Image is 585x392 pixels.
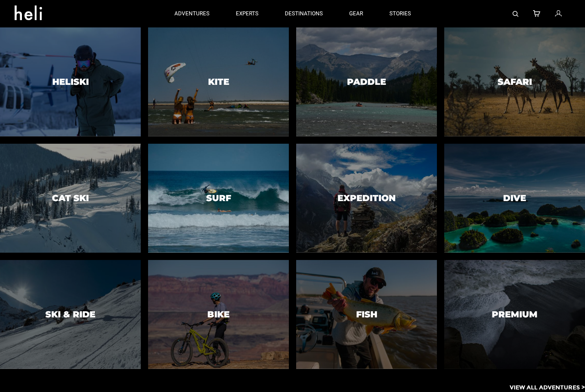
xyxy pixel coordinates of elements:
[498,77,532,87] h3: Safari
[503,193,526,203] h3: Dive
[285,10,323,18] p: destinations
[356,310,377,319] h3: Fish
[206,193,231,203] h3: Surf
[45,310,95,319] h3: Ski & Ride
[208,77,229,87] h3: Kite
[347,77,386,87] h3: Paddle
[52,77,89,87] h3: Heliski
[174,10,210,18] p: adventures
[513,11,518,17] img: search-bar-icon.svg
[236,10,258,18] p: experts
[444,260,585,369] a: PremiumPremium image
[52,193,89,203] h3: Cat Ski
[207,310,230,319] h3: Bike
[492,310,537,319] h3: Premium
[337,193,396,203] h3: Expedition
[510,384,585,392] p: View All Adventures >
